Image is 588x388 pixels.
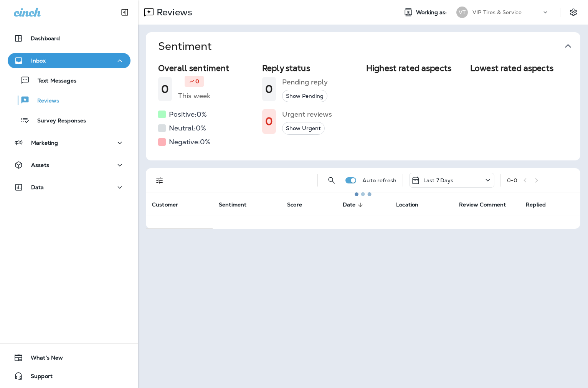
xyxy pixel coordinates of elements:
p: Dashboard [31,35,60,41]
button: Survey Responses [8,112,130,128]
button: Text Messages [8,72,130,88]
p: Text Messages [30,78,76,85]
p: Inbox [31,58,46,64]
button: Collapse Sidebar [114,5,135,20]
button: Inbox [8,53,130,68]
button: Reviews [8,92,130,108]
p: Reviews [30,97,59,105]
button: Dashboard [8,31,130,46]
button: Support [8,368,130,384]
button: Data [8,180,130,195]
p: Assets [31,162,49,168]
span: What's New [23,355,63,364]
p: Marketing [31,140,58,146]
button: Marketing [8,135,130,150]
button: What's New [8,350,130,365]
button: Assets [8,157,130,173]
p: Survey Responses [30,117,86,125]
p: Data [31,184,44,190]
span: Support [23,373,53,382]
